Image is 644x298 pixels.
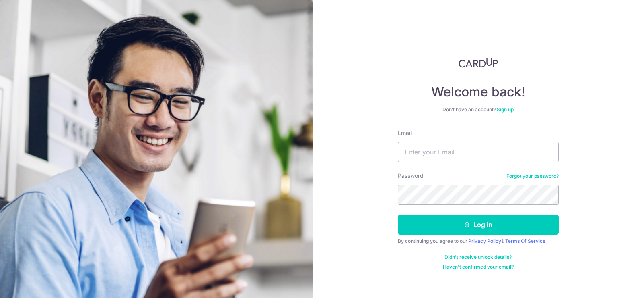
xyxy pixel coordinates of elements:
[444,254,512,260] a: Didn't receive unlock details?
[398,84,559,100] h4: Welcome back!
[506,173,559,179] a: Forgot your password?
[398,142,559,162] input: Enter your Email
[398,172,424,180] label: Password
[398,106,559,113] div: Don’t have an account?
[398,129,412,137] label: Email
[398,215,559,235] button: Log in
[468,238,501,244] a: Privacy Policy
[459,58,498,68] img: CardUp Logo
[497,106,514,113] a: Sign up
[505,238,545,244] a: Terms Of Service
[443,264,514,270] a: Haven't confirmed your email?
[398,238,559,244] div: By continuing you agree to our &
